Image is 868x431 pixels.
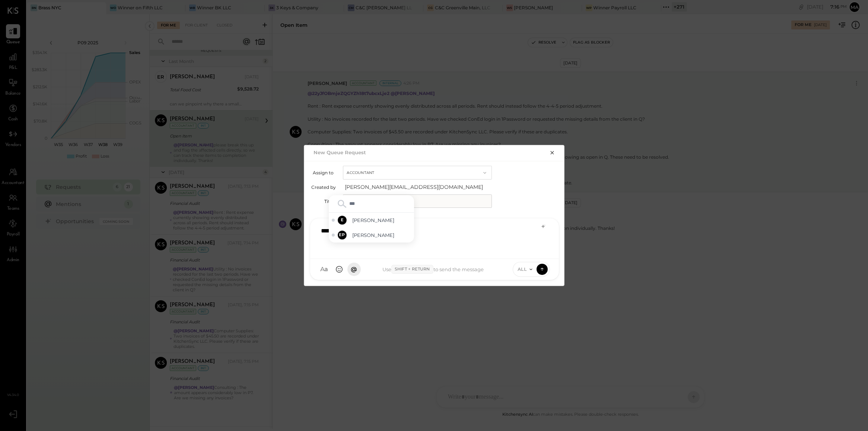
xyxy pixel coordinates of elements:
label: Title [312,199,334,204]
label: Created by [312,184,336,190]
div: Select Erika Perez - Offline [329,228,414,243]
span: ALL [518,266,527,272]
span: [PERSON_NAME] [353,217,411,224]
h2: New Queue Request [314,149,366,155]
span: Shift + Return [391,265,433,274]
div: Select eric - Offline [329,213,414,228]
button: @ [347,263,361,276]
button: Accountant [343,166,492,180]
span: @ [351,266,357,273]
label: Assign to [312,170,334,175]
span: a [325,266,328,273]
span: E [341,217,344,223]
span: EP [339,232,345,238]
span: [PERSON_NAME][EMAIL_ADDRESS][DOMAIN_NAME] [345,183,494,191]
button: Aa [318,263,331,276]
span: [PERSON_NAME] [353,232,411,239]
div: Use to send the message [361,265,506,274]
